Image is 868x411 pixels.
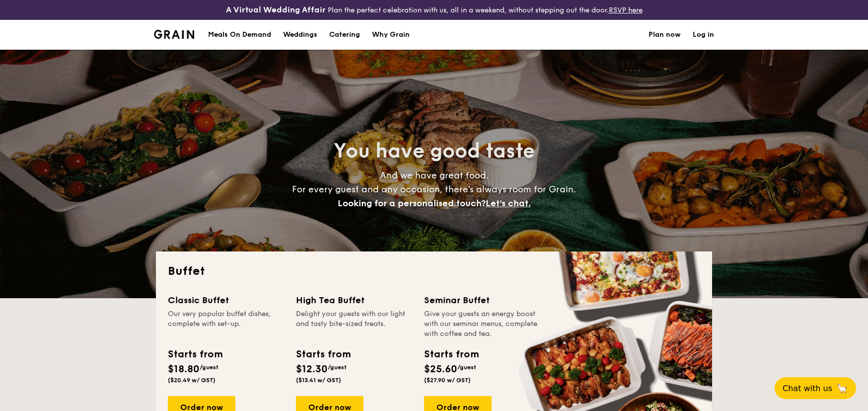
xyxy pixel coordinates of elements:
[609,6,643,14] a: RSVP here
[208,20,271,50] div: Meals On Demand
[296,377,341,384] span: ($13.41 w/ GST)
[154,30,194,39] img: Grain
[154,30,194,39] a: Logotype
[323,20,366,50] a: Catering
[200,364,218,371] span: /guest
[277,20,323,50] a: Weddings
[168,293,284,307] div: Classic Buffet
[649,20,681,50] a: Plan now
[148,4,720,16] div: Plan the perfect celebration with us, all in a weekend, without stepping out the door.
[283,20,317,50] div: Weddings
[168,309,284,339] div: Our very popular buffet dishes, complete with set-up.
[424,293,540,307] div: Seminar Buffet
[226,4,326,16] h4: A Virtual Wedding Affair
[836,383,848,394] span: 🦙
[424,347,478,362] div: Starts from
[168,263,700,279] h2: Buffet
[328,364,347,371] span: /guest
[775,377,856,399] button: Chat with us🦙
[693,20,714,50] a: Log in
[486,198,531,209] span: Let's chat.
[372,20,410,50] div: Why Grain
[424,363,457,375] span: $25.60
[296,347,350,362] div: Starts from
[168,363,200,375] span: $18.80
[424,309,540,339] div: Give your guests an energy boost with our seminar menus, complete with coffee and tea.
[783,384,832,393] span: Chat with us
[168,347,222,362] div: Starts from
[202,20,277,50] a: Meals On Demand
[457,364,476,371] span: /guest
[424,377,471,384] span: ($27.90 w/ GST)
[296,363,328,375] span: $12.30
[329,20,360,50] h1: Catering
[366,20,416,50] a: Why Grain
[168,377,216,384] span: ($20.49 w/ GST)
[296,293,412,307] div: High Tea Buffet
[296,309,412,339] div: Delight your guests with our light and tasty bite-sized treats.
